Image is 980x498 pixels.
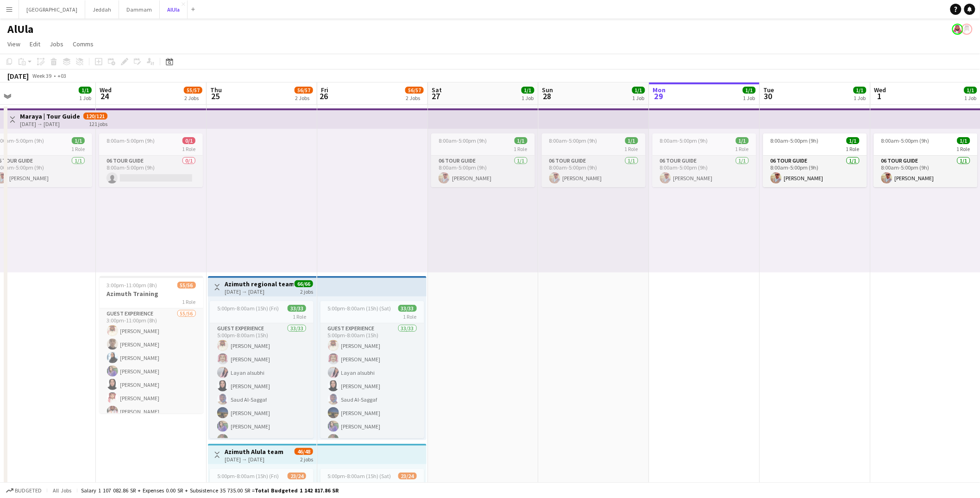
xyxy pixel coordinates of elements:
[398,473,417,479] span: 23/24
[295,280,313,287] span: 66/66
[46,38,67,50] a: Jobs
[430,91,442,101] span: 27
[255,487,339,494] span: Total Budgeted 1 142 817.86 SR
[660,137,708,144] span: 8:00am-5:00pm (9h)
[300,455,313,463] div: 2 jobs
[515,137,528,144] span: 1/1
[72,137,85,144] span: 1/1
[119,0,160,19] button: Dammam
[771,137,819,144] span: 8:00am-5:00pm (9h)
[847,137,860,144] span: 1/1
[19,0,85,19] button: [GEOGRAPHIC_DATA]
[182,298,196,305] span: 1 Role
[625,145,638,152] span: 1 Role
[522,95,534,101] div: 1 Job
[873,91,886,101] span: 1
[328,473,391,479] span: 5:00pm-8:00am (15h) (Sat)
[15,487,42,494] span: Budgeted
[542,86,553,94] span: Sun
[99,156,203,187] app-card-role: 06 Tour Guide0/18:00am-5:00pm (9h)
[177,282,196,289] span: 55/56
[57,72,66,79] div: +03
[184,95,202,101] div: 2 Jobs
[328,305,391,312] span: 5:00pm-8:00am (15h) (Sat)
[71,145,85,152] span: 1 Role
[542,156,646,187] app-card-role: 06 Tour Guide1/18:00am-5:00pm (9h)[PERSON_NAME]
[98,91,112,101] span: 24
[81,487,339,494] div: Salary 1 107 082.86 SR + Expenses 0.00 SR + Subsistence 35 735.00 SR =
[20,120,80,127] div: [DATE] → [DATE]
[293,313,306,320] span: 1 Role
[653,86,666,94] span: Mon
[952,24,963,35] app-user-avatar: Mohammed Almohaser
[182,137,195,144] span: 0/1
[320,301,424,438] div: 5:00pm-8:00am (15h) (Sat)33/331 RoleGuest Experience33/335:00pm-8:00am (15h)[PERSON_NAME][PERSON_...
[874,133,978,187] app-job-card: 8:00am-5:00pm (9h)1/11 Role06 Tour Guide1/18:00am-5:00pm (9h)[PERSON_NAME]
[743,95,755,101] div: 1 Job
[51,487,73,494] span: All jobs
[293,481,306,488] span: 1 Role
[957,137,970,144] span: 1/1
[854,95,866,101] div: 1 Job
[100,276,203,413] app-job-card: 3:00pm-11:00pm (8h)55/56Azimuth Training1 RoleGuest Experience55/563:00pm-11:00pm (8h)[PERSON_NAM...
[7,22,33,36] h1: AlUla
[5,485,43,496] button: Budgeted
[736,137,749,144] span: 1/1
[31,72,54,79] span: Week 39
[965,95,977,101] div: 1 Job
[83,113,107,120] span: 120/121
[403,481,417,488] span: 1 Role
[20,112,80,120] h3: Maraya | Tour Guide
[625,137,638,144] span: 1/1
[209,91,222,101] span: 25
[514,145,528,152] span: 1 Role
[288,305,306,312] span: 33/33
[762,91,774,101] span: 30
[653,133,756,187] div: 8:00am-5:00pm (9h)1/11 Role06 Tour Guide1/18:00am-5:00pm (9h)[PERSON_NAME]
[73,40,94,48] span: Comms
[30,40,40,48] span: Edit
[763,156,867,187] app-card-role: 06 Tour Guide1/18:00am-5:00pm (9h)[PERSON_NAME]
[210,301,314,438] app-job-card: 5:00pm-8:00am (15h) (Fri)33/331 RoleGuest Experience33/335:00pm-8:00am (15h)[PERSON_NAME][PERSON_...
[79,87,92,94] span: 1/1
[406,95,423,101] div: 2 Jobs
[50,40,63,48] span: Jobs
[743,87,756,94] span: 1/1
[321,86,328,94] span: Fri
[184,87,202,94] span: 55/57
[89,120,107,127] div: 121 jobs
[100,290,203,298] h3: Azimuth Training
[874,86,886,94] span: Wed
[295,87,313,94] span: 56/57
[633,95,645,101] div: 1 Job
[100,86,112,94] span: Wed
[764,86,774,94] span: Tue
[874,156,978,187] app-card-role: 06 Tour Guide1/18:00am-5:00pm (9h)[PERSON_NAME]
[961,24,973,35] app-user-avatar: Assaf Alassaf
[217,305,279,312] span: 5:00pm-8:00am (15h) (Fri)
[79,95,91,101] div: 1 Job
[541,91,553,101] span: 28
[107,137,155,144] span: 8:00am-5:00pm (9h)
[4,38,24,50] a: View
[763,133,867,187] app-job-card: 8:00am-5:00pm (9h)1/11 Role06 Tour Guide1/18:00am-5:00pm (9h)[PERSON_NAME]
[225,280,294,288] h3: Azimuth regional team
[225,288,294,295] div: [DATE] → [DATE]
[431,133,535,187] div: 8:00am-5:00pm (9h)1/11 Role06 Tour Guide1/18:00am-5:00pm (9h)[PERSON_NAME]
[288,473,306,479] span: 23/24
[398,305,417,312] span: 33/33
[439,137,487,144] span: 8:00am-5:00pm (9h)
[99,133,203,187] app-job-card: 8:00am-5:00pm (9h)0/11 Role06 Tour Guide0/18:00am-5:00pm (9h)
[225,448,283,456] h3: Azimuth Alula team
[160,0,188,19] button: AlUla
[217,473,279,479] span: 5:00pm-8:00am (15h) (Fri)
[85,0,119,19] button: Jeddah
[320,91,328,101] span: 26
[652,91,666,101] span: 29
[432,86,442,94] span: Sat
[521,87,534,94] span: 1/1
[653,156,756,187] app-card-role: 06 Tour Guide1/18:00am-5:00pm (9h)[PERSON_NAME]
[549,137,597,144] span: 8:00am-5:00pm (9h)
